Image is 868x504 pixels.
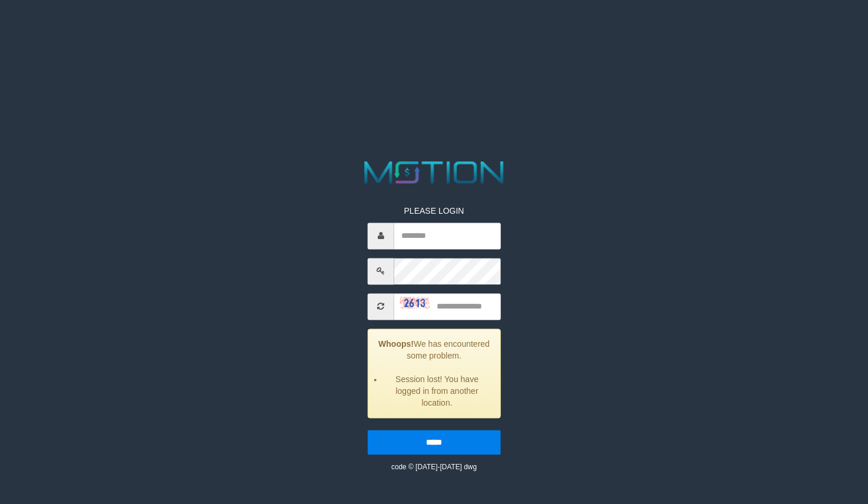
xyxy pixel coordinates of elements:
div: We has encountered some problem. [368,329,501,418]
img: captcha [400,297,430,309]
li: Session lost! You have logged in from another location. [383,373,491,409]
img: MOTION_logo.png [358,157,510,187]
strong: Whoops! [378,339,414,349]
p: PLEASE LOGIN [368,205,501,217]
small: code © [DATE]-[DATE] dwg [391,463,477,471]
